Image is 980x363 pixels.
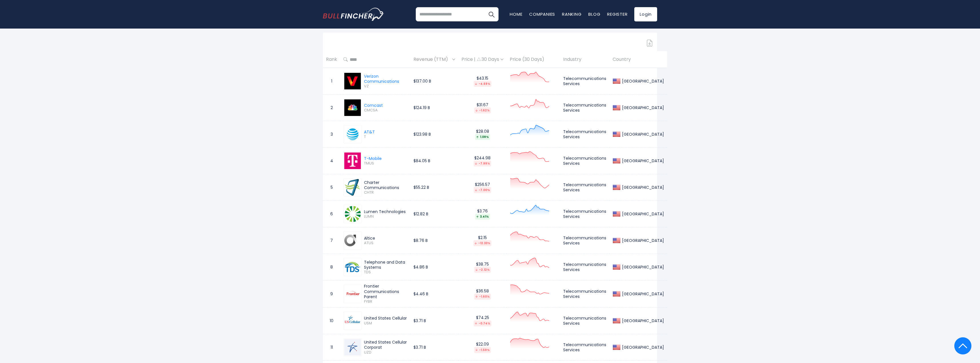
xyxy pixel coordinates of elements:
[323,334,340,360] td: 11
[461,288,503,300] div: $36.58
[560,227,609,254] td: Telecommunications Services
[364,236,407,241] div: Altice
[461,129,503,140] div: $28.08
[410,174,458,201] td: $55.22 B
[560,254,609,280] td: Telecommunications Services
[364,241,407,246] span: ATUS
[621,79,664,84] div: [GEOGRAPHIC_DATA]
[410,121,458,148] td: $123.98 B
[461,262,503,273] div: $38.75
[560,201,609,227] td: Telecommunications Services
[562,11,581,17] a: Ranking
[323,254,340,280] td: 8
[364,74,407,84] div: Verizon Communications
[410,227,458,254] td: $8.76 B
[410,280,458,307] td: $4.46 B
[484,7,499,21] button: Search
[364,161,382,166] span: TMUS
[474,347,491,353] div: -1.59%
[344,99,361,116] img: CMCSA.png
[344,153,361,169] img: TMUS.png
[621,345,664,350] div: [GEOGRAPHIC_DATA]
[344,73,361,89] img: VZ.png
[584,51,596,56] a: Sign in
[323,148,340,174] td: 4
[344,339,361,356] img: UZD.png
[588,11,600,17] a: Blog
[323,8,384,21] a: Go to homepage
[621,132,664,137] div: [GEOGRAPHIC_DATA]
[364,340,407,350] div: United States Cellular Corporat
[474,187,491,193] div: -7.00%
[410,254,458,280] td: $4.86 B
[461,155,503,167] div: $244.98
[461,182,503,193] div: $256.57
[344,286,361,302] img: FYBR.png
[461,342,503,353] div: $22.09
[364,103,383,108] div: Comcast
[560,121,609,148] td: Telecommunications Services
[343,152,382,170] a: T-Mobile TMUS
[461,102,503,113] div: $31.67
[323,8,384,21] img: bullfincher logo
[461,57,503,63] div: Price | 30 Days
[410,148,458,174] td: $84.05 B
[634,7,657,21] a: Login
[560,51,609,68] th: Industry
[323,121,340,148] td: 3
[364,214,407,219] span: LUMN
[364,129,375,135] div: AT&T
[560,307,609,334] td: Telecommunications Services
[621,238,664,243] div: [GEOGRAPHIC_DATA]
[344,232,361,249] img: ATUS.png
[474,81,491,87] div: -4.69%
[364,209,407,214] div: Lumen Technologies
[410,334,458,360] td: $3.71 B
[364,270,407,275] span: TDS
[473,240,491,246] div: -12.33%
[410,307,458,334] td: $3.71 B
[323,95,340,121] td: 2
[560,174,609,201] td: Telecommunications Services
[474,107,491,113] div: -1.62%
[323,174,340,201] td: 5
[364,190,407,195] span: CHTR
[475,134,490,140] div: 1.09%
[461,315,503,326] div: $74.25
[343,125,375,143] a: AT&T T
[560,95,609,121] td: Telecommunications Services
[474,320,491,326] div: -0.74%
[621,318,664,323] div: [GEOGRAPHIC_DATA]
[560,68,609,95] td: Telecommunications Services
[621,105,664,110] div: [GEOGRAPHIC_DATA]
[413,55,451,64] span: Revenue (TTM)
[344,259,361,275] img: TDS.png
[364,350,407,355] span: UZD
[364,321,407,326] span: USM
[343,72,407,90] a: Verizon Communications VZ
[323,280,340,307] td: 9
[607,11,627,17] a: Register
[364,135,375,139] span: T
[621,264,664,270] div: [GEOGRAPHIC_DATA]
[323,68,340,95] td: 1
[461,76,503,87] div: $43.15
[410,95,458,121] td: $124.19 B
[461,208,503,220] div: $3.76
[621,211,664,216] div: [GEOGRAPHIC_DATA]
[364,108,383,113] span: CMCSA
[344,126,361,143] img: T.png
[621,185,664,190] div: [GEOGRAPHIC_DATA]
[621,158,664,163] div: [GEOGRAPHIC_DATA]
[344,179,361,196] img: CHTR.png
[364,260,407,270] div: Telephone and Data Systems
[560,148,609,174] td: Telecommunications Services
[510,11,522,17] a: Home
[507,51,560,68] th: Price (30 Days)
[323,51,340,68] th: Rank
[364,84,407,89] span: VZ
[410,201,458,227] td: $12.82 B
[364,284,407,299] div: Frontier Communications Parent
[474,161,491,167] div: -7.99%
[344,206,361,222] img: LUMN.png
